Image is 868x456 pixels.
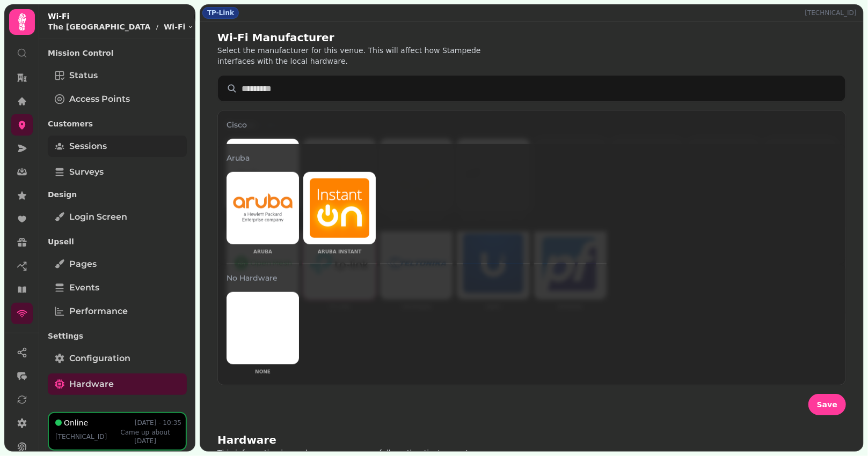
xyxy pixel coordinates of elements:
a: Performance [48,301,187,322]
p: Customers [48,114,187,133]
span: Pages [69,258,97,271]
div: TP-Link [202,7,239,19]
a: Login screen [48,206,187,228]
h3: No Hardware [227,273,837,283]
nav: Tabs [39,39,195,412]
p: Design [48,185,187,204]
a: Sessions [48,136,187,157]
a: Pages [48,253,187,275]
h2: Wi-Fi Manufacturer [217,30,424,45]
span: Performance [69,305,128,318]
nav: breadcrumb [48,21,194,32]
img: Aruba [233,193,293,222]
p: None [227,369,299,376]
span: Hardware [69,378,114,391]
span: Sessions [69,140,107,153]
p: The [GEOGRAPHIC_DATA] [48,21,151,32]
p: Settings [48,326,187,346]
span: Events [69,281,99,294]
h2: Hardware [217,432,276,447]
a: Hardware [48,373,187,395]
img: Aruba Instant [310,178,369,238]
a: Status [48,65,187,86]
button: Wi-Fi [164,21,194,32]
span: Status [69,69,98,82]
p: Mission Control [48,43,187,63]
a: Surveys [48,161,187,183]
span: Configuration [69,352,130,365]
span: about [DATE] [134,429,170,445]
p: [TECHNICAL_ID] [55,432,107,441]
p: Select the manufacturer for this venue. This will affect how Stampede interfaces with the local h... [217,45,492,66]
button: Save [808,394,846,415]
a: Events [48,277,187,298]
span: Came up [120,429,149,436]
p: Upsell [48,232,187,251]
p: [DATE] - 10:35 [135,418,181,427]
h3: Cisco [227,119,837,130]
p: [TECHNICAL_ID] [805,9,861,17]
span: Surveys [69,166,104,178]
p: Aruba Instant [303,249,376,256]
h2: Wi-Fi [48,11,194,21]
a: Access Points [48,88,187,110]
p: Online [64,417,88,428]
span: Login screen [69,211,127,223]
a: Configuration [48,348,187,369]
span: Save [817,401,837,408]
span: Access Points [69,93,130,106]
h3: Aruba [227,153,837,163]
p: Aruba [227,249,299,256]
button: Online[DATE] - 10:35[TECHNICAL_ID]Came upabout [DATE] [48,412,187,451]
